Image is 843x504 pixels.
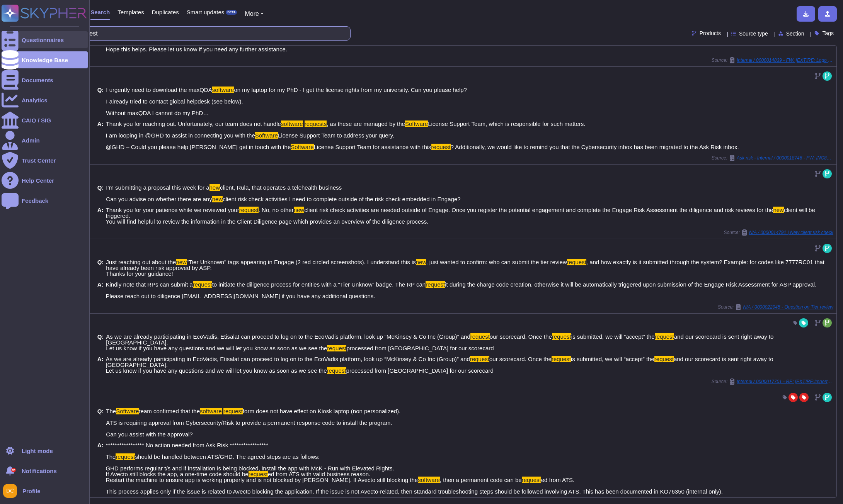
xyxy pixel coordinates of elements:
[305,120,327,127] mark: requests
[209,184,220,191] mark: new
[239,207,259,213] mark: request
[470,333,490,340] mark: request
[2,112,88,129] a: CAIQ / SIG
[193,281,212,288] mark: request
[90,9,110,15] span: Search
[2,92,88,109] a: Analytics
[294,207,305,213] mark: new
[22,77,53,83] div: Documents
[786,31,804,36] span: Section
[97,259,104,277] b: Q:
[743,305,833,309] span: N/A / 0000022045 - Question on Tier review
[22,57,68,63] div: Knowledge Base
[2,51,88,68] a: Knowledge Base
[2,152,88,169] a: Trust Center
[426,281,445,288] mark: request
[22,178,54,183] div: Help Center
[106,356,773,374] span: and our scorecard is sent right away to [GEOGRAPHIC_DATA]. Let us know if you have any questions ...
[281,120,303,127] mark: software
[426,259,567,265] span: , just wanted to confirm: who can submit the tier review
[212,196,223,202] mark: new
[822,31,834,36] span: Tags
[22,97,48,103] div: Analytics
[773,207,784,213] mark: new
[176,259,187,265] mark: new
[327,345,346,351] mark: request
[654,356,674,362] mark: request
[226,10,237,15] div: BETA
[106,87,467,116] span: on my laptop for my PhD - I get the license rights from my university. Can you please help? I alr...
[245,10,259,17] span: More
[97,185,104,202] b: Q:
[737,156,833,160] span: Ask risk - Internal / 0000018746 - FW: INC8243952 - Status update on Request to install maxQDA on...
[749,230,833,235] span: N/A / 0000014791 | New client risk check
[2,482,22,499] button: user
[571,356,654,362] span: is submitted, we will “accept” the
[739,31,768,36] span: Source type
[97,282,104,299] b: A:
[552,333,571,340] mark: request
[255,132,278,139] mark: Software
[106,207,815,225] span: client will be triggered. You will find helpful to review the information in the Client Diligence...
[212,281,426,288] span: to initiate the diligence process for entities with a “Tier Unknow” badge. The RP can
[97,121,104,150] b: A:
[22,117,51,123] div: CAIQ / SIG
[97,87,104,116] b: Q:
[106,207,239,213] span: Thank you for your patience while we reviewed your
[552,356,571,362] mark: request
[106,87,212,93] span: I urgently need to download the maxQDA
[11,468,16,472] div: 9+
[97,207,104,224] b: A:
[97,408,104,437] b: Q:
[97,442,104,494] b: A:
[187,259,416,265] span: "Tier Unknown" tags appearing in Engage (2 red circled screenshots). I understand this is
[106,184,209,191] span: I'm submitting a proposal this week for a
[22,488,41,494] span: Profile
[22,448,53,454] div: Light mode
[291,144,313,150] mark: Software
[22,158,56,163] div: Trust Center
[106,259,824,277] span: , and how exactly is it submitted through the system? Example: for codes like 7777RC01 that have ...
[22,468,57,474] span: Notifications
[327,367,346,374] mark: request
[223,196,460,202] span: client risk check activities I need to complete outside of the risk check embedded in Engage?
[718,304,833,310] span: Source:
[489,356,552,362] span: our scorecard. Once the
[200,408,222,414] mark: software
[724,229,833,236] span: Source:
[106,453,394,477] span: should be handled between ATS/GHD. The agreed steps are as follows: GHD performs regular t/s and ...
[451,144,739,150] span: ? Additionally, we would like to remind you that the Cybersecurity inbox has been migrated to the...
[3,484,17,498] img: user
[106,333,470,340] span: As we are already participating in EcoVadis, Etisalat can proceed to log on to the EcoVadis platf...
[97,334,104,351] b: Q:
[418,477,440,483] mark: software
[2,31,88,48] a: Questionnaires
[212,87,234,93] mark: software
[106,281,817,299] span: it during the charge code creation, otherwise it will be automatically triggered upon submission ...
[106,356,470,362] span: As we are already participating in EcoVadis, Etisalat can proceed to log on to the EcoVadis platf...
[187,9,225,15] span: Smart updates
[2,71,88,88] a: Documents
[249,471,268,477] mark: request
[571,333,655,340] span: is submitted, we will “accept” the
[405,120,428,127] mark: Software
[31,27,342,40] input: Search a question or template...
[245,9,264,19] button: More
[700,31,721,36] span: Products
[116,408,139,414] mark: Software
[118,9,144,15] span: Templates
[712,378,833,385] span: Source:
[440,477,522,483] span: , then a permanent code can be
[106,184,342,202] span: client, Rula, that operates a telehealth business Can you advise on whether there are any
[712,155,833,161] span: Source:
[116,453,135,460] mark: request
[712,57,833,63] span: Source:
[737,379,833,384] span: Internal / 0000017701 - RE: [EXT]RE:Important: Launch of Project Life Phase 2 | EcoVadis Registra...
[346,367,494,374] span: processed from [GEOGRAPHIC_DATA] for our scorecard
[106,408,400,438] span: form does not have effect on Kiosk laptop (non personalized). ATS is requiring approval from Cybe...
[106,471,418,483] span: ed from ATS with valid business reason. Restart the machine to ensure app is working properly and...
[2,172,88,189] a: Help Center
[655,333,674,340] mark: request
[2,132,88,149] a: Admin
[470,356,489,362] mark: request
